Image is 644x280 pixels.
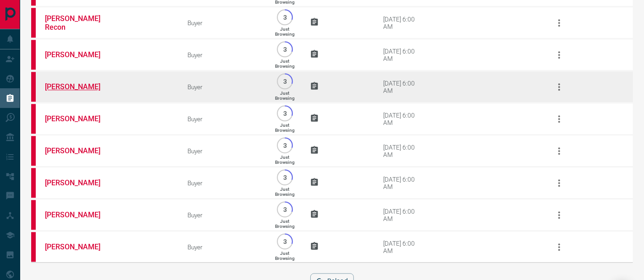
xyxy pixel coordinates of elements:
[275,155,295,165] p: Just Browsing
[45,146,114,155] a: [PERSON_NAME]
[31,200,36,230] div: property.ca
[45,14,114,32] a: [PERSON_NAME] Recon
[281,110,288,117] p: 3
[383,208,422,222] div: [DATE] 6:00 AM
[31,8,36,38] div: property.ca
[187,115,259,123] div: Buyer
[187,83,259,91] div: Buyer
[187,19,259,27] div: Buyer
[383,240,422,254] div: [DATE] 6:00 AM
[275,123,295,133] p: Just Browsing
[275,27,295,37] p: Just Browsing
[281,78,288,85] p: 3
[281,142,288,149] p: 3
[275,59,295,69] p: Just Browsing
[45,210,114,219] a: [PERSON_NAME]
[383,176,422,190] div: [DATE] 6:00 AM
[383,80,422,94] div: [DATE] 6:00 AM
[45,50,114,59] a: [PERSON_NAME]
[187,147,259,155] div: Buyer
[31,136,36,166] div: property.ca
[275,91,295,101] p: Just Browsing
[31,232,36,262] div: property.ca
[45,82,114,91] a: [PERSON_NAME]
[187,243,259,251] div: Buyer
[275,219,295,229] p: Just Browsing
[45,114,114,123] a: [PERSON_NAME]
[45,242,114,251] a: [PERSON_NAME]
[383,112,422,126] div: [DATE] 6:00 AM
[31,72,36,102] div: property.ca
[187,179,259,187] div: Buyer
[31,40,36,70] div: property.ca
[281,174,288,181] p: 3
[187,51,259,59] div: Buyer
[383,16,422,30] div: [DATE] 6:00 AM
[281,46,288,53] p: 3
[31,168,36,198] div: property.ca
[281,206,288,213] p: 3
[281,14,288,21] p: 3
[383,48,422,62] div: [DATE] 6:00 AM
[383,144,422,158] div: [DATE] 6:00 AM
[31,104,36,134] div: property.ca
[281,238,288,245] p: 3
[275,187,295,197] p: Just Browsing
[187,211,259,219] div: Buyer
[275,251,295,261] p: Just Browsing
[45,178,114,187] a: [PERSON_NAME]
